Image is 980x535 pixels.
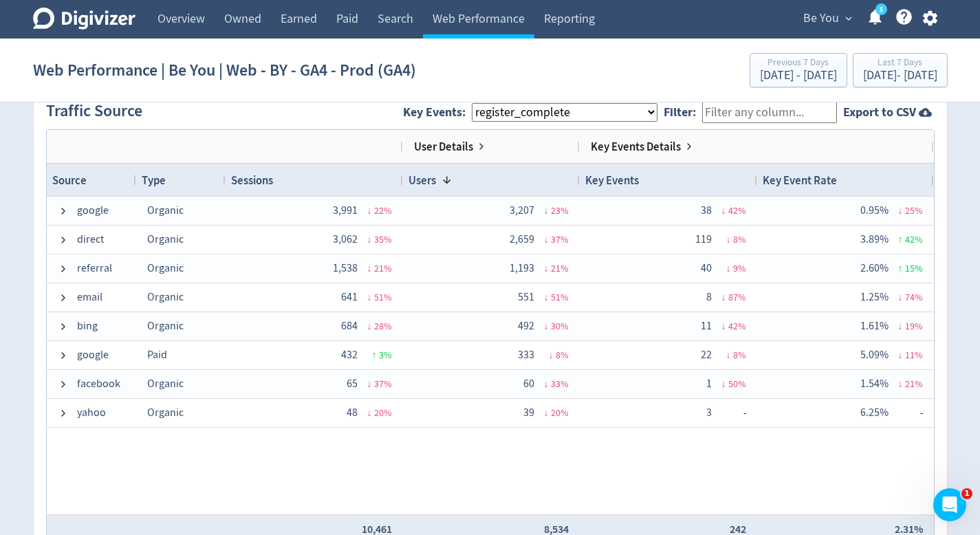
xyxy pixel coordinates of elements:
[551,378,569,390] span: 33 %
[733,233,746,245] span: 8 %
[414,139,473,154] span: User Details
[905,378,923,390] span: 21 %
[147,406,184,419] span: Organic
[556,349,569,361] span: 8 %
[842,12,855,25] span: expand_more
[728,378,746,390] span: 50 %
[518,290,534,304] span: 551
[46,100,149,123] h2: Traffic Source
[701,204,712,217] span: 38
[905,320,923,332] span: 19 %
[860,406,889,419] span: 6.25%
[706,377,712,391] span: 1
[403,104,472,120] label: Key Events:
[701,261,712,275] span: 40
[374,204,392,217] span: 22 %
[798,8,856,30] button: Be You
[860,319,889,333] span: 1.61%
[518,348,534,362] span: 333
[706,290,712,304] span: 8
[721,204,726,217] span: ↓
[853,53,948,87] button: Last 7 Days[DATE]- [DATE]
[33,48,416,92] h1: Web Performance | Be You | Web - BY - GA4 - Prod (GA4)
[333,204,358,217] span: 3,991
[721,320,726,332] span: ↓
[763,173,837,188] span: Key Event Rate
[367,406,372,419] span: ↓
[726,233,731,245] span: ↓
[860,261,889,275] span: 2.60%
[860,204,889,217] span: 0.95%
[341,290,358,304] span: 641
[875,3,887,15] a: 5
[863,69,937,82] div: [DATE] - [DATE]
[147,204,184,217] span: Organic
[726,349,731,361] span: ↓
[374,320,392,332] span: 28 %
[372,349,377,361] span: ↑
[544,291,549,303] span: ↓
[728,204,746,217] span: 42 %
[147,290,184,304] span: Organic
[147,319,184,333] span: Organic
[77,197,109,224] span: google
[706,406,712,419] span: 3
[860,377,889,391] span: 1.54%
[863,58,937,69] div: Last 7 Days
[905,233,923,245] span: 42 %
[760,58,837,69] div: Previous 7 Days
[147,377,184,391] span: Organic
[231,173,273,188] span: Sessions
[77,313,98,340] span: bing
[77,284,102,311] span: email
[147,232,184,246] span: Organic
[409,173,436,188] span: Users
[544,262,549,274] span: ↓
[142,173,166,188] span: Type
[933,488,966,521] iframe: Intercom live chat
[728,291,746,303] span: 87 %
[510,204,534,217] span: 3,207
[728,320,746,332] span: 42 %
[374,233,392,245] span: 35 %
[860,232,889,246] span: 3.89%
[549,349,554,361] span: ↓
[803,8,839,30] span: Be You
[898,233,903,245] span: ↑
[551,233,569,245] span: 37 %
[879,5,882,14] text: 5
[860,348,889,362] span: 5.09%
[367,291,372,303] span: ↓
[860,290,889,304] span: 1.25%
[77,371,120,397] span: facebook
[695,232,712,246] span: 119
[544,204,549,217] span: ↓
[585,173,639,188] span: Key Events
[347,406,358,419] span: 48
[898,204,903,217] span: ↓
[367,320,372,332] span: ↓
[961,488,972,499] span: 1
[367,262,372,274] span: ↓
[905,291,923,303] span: 74 %
[77,255,112,282] span: referral
[889,400,923,426] span: -
[664,104,702,120] label: Filter:
[147,348,167,362] span: Paid
[544,406,549,419] span: ↓
[341,348,358,362] span: 432
[843,104,916,121] strong: Export to CSV
[544,233,549,245] span: ↓
[701,319,712,333] span: 11
[523,377,534,391] span: 60
[77,342,109,369] span: google
[733,349,746,361] span: 8 %
[374,378,392,390] span: 37 %
[77,400,106,426] span: yahoo
[333,261,358,275] span: 1,538
[551,262,569,274] span: 21 %
[733,262,746,274] span: 9 %
[898,262,903,274] span: ↑
[523,406,534,419] span: 39
[701,348,712,362] span: 22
